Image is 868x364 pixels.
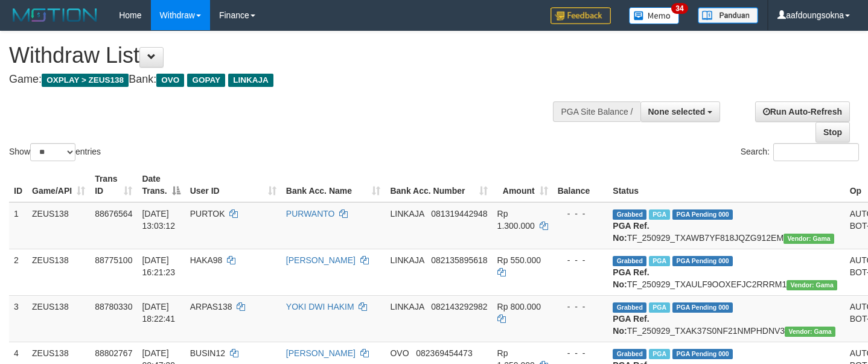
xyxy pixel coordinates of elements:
[783,234,834,244] span: Vendor URL: https://trx31.1velocity.biz
[493,168,553,202] th: Amount: activate to sort column ascending
[390,348,409,358] span: OVO
[228,74,273,87] span: LINKAJA
[497,209,535,231] span: Rp 1.300.000
[649,256,670,266] span: Marked by aafnoeunsreypich
[90,168,137,202] th: Trans ID: activate to sort column ascending
[137,168,185,202] th: Date Trans.: activate to sort column descending
[27,249,90,295] td: ZEUS138
[190,255,223,265] span: HAKA98
[497,302,541,311] span: Rp 800.000
[558,208,604,220] div: - - -
[608,249,844,295] td: TF_250929_TXAULF9OOXEFJC2RRRM1
[142,255,175,277] span: [DATE] 16:21:23
[286,255,356,265] a: [PERSON_NAME]
[390,302,424,311] span: LINKAJA
[95,348,132,358] span: 88802767
[95,302,132,311] span: 88780330
[613,256,646,266] span: Grabbed
[9,74,567,86] h4: Game: Bank:
[553,168,608,202] th: Balance
[613,302,646,313] span: Grabbed
[9,143,101,161] label: Show entries
[497,255,541,265] span: Rp 550.000
[671,3,688,14] span: 34
[286,209,335,219] a: PURWANTO
[672,349,733,359] span: PGA Pending
[773,143,859,161] input: Search:
[142,209,175,231] span: [DATE] 13:03:12
[640,101,721,122] button: None selected
[9,295,27,342] td: 3
[9,249,27,295] td: 2
[385,168,492,202] th: Bank Acc. Number: activate to sort column ascending
[9,202,27,249] td: 1
[613,314,649,336] b: PGA Ref. No:
[190,209,225,219] span: PURTOK
[190,348,225,358] span: BUSIN12
[649,302,670,313] span: Marked by aafnoeunsreypich
[95,255,132,265] span: 88775100
[741,143,859,161] label: Search:
[698,7,758,24] img: panduan.png
[95,209,132,219] span: 88676564
[187,74,225,87] span: GOPAY
[27,295,90,342] td: ZEUS138
[649,349,670,359] span: Marked by aafsreyleap
[156,74,184,87] span: OVO
[190,302,232,311] span: ARPAS138
[286,302,354,311] a: YOKI DWI HAKIM
[431,255,487,265] span: Copy 082135895618 to clipboard
[142,302,175,324] span: [DATE] 18:22:41
[649,209,670,220] span: Marked by aafnoeunsreypich
[787,280,837,290] span: Vendor URL: https://trx31.1velocity.biz
[613,221,649,243] b: PGA Ref. No:
[648,107,706,117] span: None selected
[42,74,129,87] span: OXPLAY > ZEUS138
[286,348,356,358] a: [PERSON_NAME]
[550,7,611,24] img: Feedback.jpg
[672,256,733,266] span: PGA Pending
[416,348,472,358] span: Copy 082369454473 to clipboard
[30,143,75,161] select: Showentries
[27,168,90,202] th: Game/API: activate to sort column ascending
[613,209,646,220] span: Grabbed
[608,168,844,202] th: Status
[785,327,835,337] span: Vendor URL: https://trx31.1velocity.biz
[9,168,27,202] th: ID
[281,168,386,202] th: Bank Acc. Name: activate to sort column ascending
[608,202,844,249] td: TF_250929_TXAWB7YF818JQZG912EM
[558,347,604,359] div: - - -
[9,43,567,68] h1: Withdraw List
[558,254,604,266] div: - - -
[558,301,604,313] div: - - -
[553,101,640,122] div: PGA Site Balance /
[629,7,680,24] img: Button%20Memo.svg
[613,267,649,289] b: PGA Ref. No:
[672,302,733,313] span: PGA Pending
[613,349,646,359] span: Grabbed
[390,255,424,265] span: LINKAJA
[431,209,487,219] span: Copy 081319442948 to clipboard
[755,101,850,122] a: Run Auto-Refresh
[9,6,101,24] img: MOTION_logo.png
[185,168,281,202] th: User ID: activate to sort column ascending
[390,209,424,219] span: LINKAJA
[27,202,90,249] td: ZEUS138
[672,209,733,220] span: PGA Pending
[608,295,844,342] td: TF_250929_TXAK37S0NF21NMPHDNV3
[815,122,850,142] a: Stop
[431,302,487,311] span: Copy 082143292982 to clipboard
